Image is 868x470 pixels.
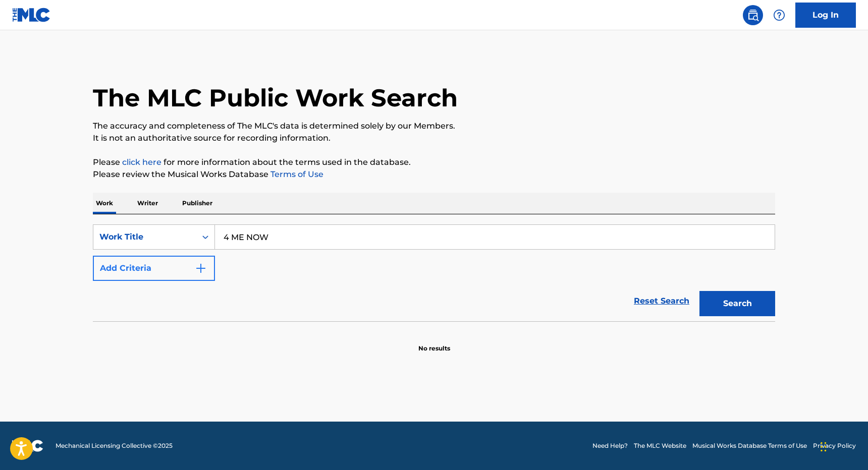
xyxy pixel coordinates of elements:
a: click here [122,157,161,167]
img: help [773,9,785,21]
span: Mechanical Licensing Collective © 2025 [56,441,173,450]
iframe: Chat Widget [818,422,868,470]
a: Privacy Policy [813,441,856,450]
img: logo [12,440,43,452]
button: Search [699,291,775,316]
p: The accuracy and completeness of The MLC's data is determined solely by our Members. [93,120,775,132]
img: MLC Logo [12,8,51,22]
a: Log In [795,3,856,28]
a: Public Search [743,5,763,25]
a: Reset Search [629,290,694,312]
h1: The MLC Public Work Search [93,83,458,113]
p: It is not an authoritative source for recording information. [93,132,775,144]
div: Drag [821,432,827,462]
button: Add Criteria [93,256,215,281]
p: Please review the Musical Works Database [93,168,775,181]
a: Musical Works Database Terms of Use [692,441,807,450]
img: search [747,9,759,21]
p: Publisher [179,193,215,214]
div: Work Title [99,231,190,243]
p: Please for more information about the terms used in the database. [93,156,775,168]
p: Work [93,193,116,214]
div: Help [769,5,789,25]
img: 9d2ae6d4665cec9f34b9.svg [195,262,207,274]
a: Terms of Use [268,169,323,179]
form: Search Form [93,224,775,321]
a: Need Help? [592,441,628,450]
p: No results [418,332,450,353]
a: The MLC Website [634,441,686,450]
p: Writer [134,193,161,214]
